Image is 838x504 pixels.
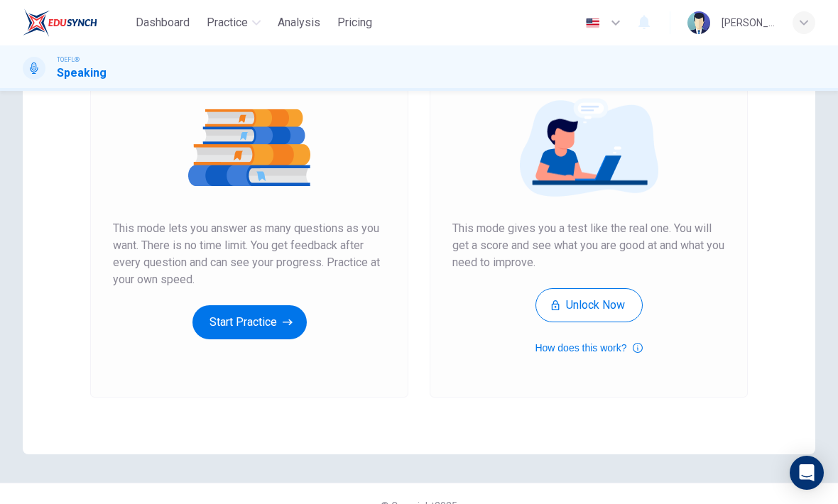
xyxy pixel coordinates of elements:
[201,10,266,35] button: Practice
[192,305,307,339] button: Start Practice
[272,10,326,35] button: Analysis
[207,14,248,31] span: Practice
[790,456,824,490] div: Open Intercom Messenger
[337,14,372,31] span: Pricing
[278,14,320,31] span: Analysis
[687,11,710,34] img: Profile picture
[130,10,195,35] button: Dashboard
[136,14,190,31] span: Dashboard
[113,220,386,288] span: This mode lets you answer as many questions as you want. There is no time limit. You get feedback...
[722,14,776,31] div: [PERSON_NAME]
[57,55,80,65] span: TOEFL®
[332,10,378,35] button: Pricing
[452,220,725,271] span: This mode gives you a test like the real one. You will get a score and see what you are good at a...
[535,339,642,356] button: How does this work?
[23,9,130,37] a: EduSynch logo
[23,9,97,37] img: EduSynch logo
[535,288,643,322] button: Unlock Now
[57,65,107,82] h1: Speaking
[584,18,602,28] img: en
